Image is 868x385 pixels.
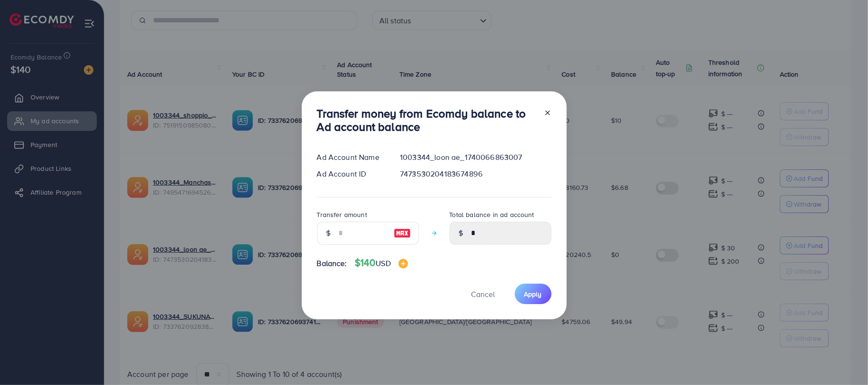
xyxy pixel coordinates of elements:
span: USD [376,258,390,268]
img: image [394,227,411,239]
span: Cancel [471,289,495,299]
label: Transfer amount [317,210,367,219]
span: Apply [524,289,542,299]
button: Apply [515,284,551,304]
label: Total balance in ad account [449,210,534,219]
div: Ad Account ID [309,168,393,179]
h3: Transfer money from Ecomdy balance to Ad account balance [317,107,536,134]
h4: $140 [355,257,408,269]
img: image [398,259,408,268]
div: 1003344_loon ae_1740066863007 [392,152,559,163]
div: 7473530204183674896 [392,168,559,179]
iframe: Chat [827,342,861,378]
span: Balance: [317,258,347,269]
button: Cancel [460,284,507,304]
div: Ad Account Name [309,152,393,163]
